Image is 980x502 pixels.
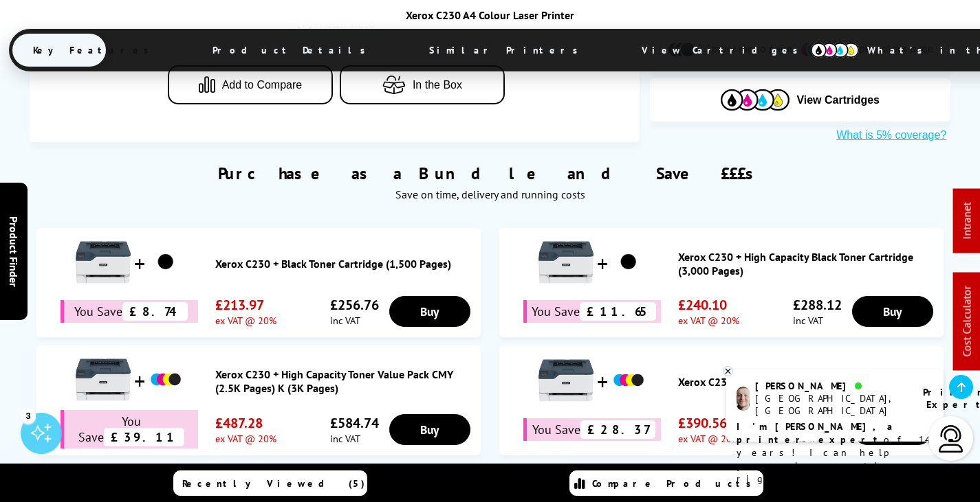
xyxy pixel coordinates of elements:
[76,235,131,290] img: Xerox C230 + Black Toner Cartridge (1,500 Pages)
[538,235,594,290] img: Xerox C230 + High Capacity Black Toner Cartridge (3,000 Pages)
[182,477,365,490] span: Recently Viewed (5)
[678,314,739,327] span: ex VAT @ 20%
[76,352,131,407] img: Xerox C230 + High Capacity Toner Value Pack CMY (2.5K Pages) K (3K Pages)
[330,432,379,445] span: inc VAT
[149,363,183,397] img: Xerox C230 + High Capacity Toner Value Pack CMY (2.5K Pages) K (3K Pages)
[621,32,831,68] span: View Cartridges
[330,314,379,327] span: inc VAT
[21,408,36,423] div: 3
[413,79,462,91] span: In the Box
[793,314,842,327] span: inc VAT
[592,477,759,490] span: Compare Products
[852,296,934,327] a: Buy
[611,245,646,279] img: Xerox C230 + High Capacity Black Toner Cartridge (3,000 Pages)
[796,94,880,106] span: View Cartridges
[30,142,951,208] div: Purchase as a Bundle and Save £££s
[678,432,739,445] span: ex VAT @ 20%
[960,203,974,240] a: Intranet
[168,65,333,104] button: Add to Compare
[215,296,276,314] span: £213.97
[678,375,937,389] a: Xerox C230 + Toner Value Pack CMYK (1,500 Pages)
[340,65,505,104] button: In the Box
[538,353,594,408] img: Xerox C230 + Toner Value Pack CMYK (1,500 Pages)
[215,367,474,395] a: Xerox C230 + High Capacity Toner Value Pack CMY (2.5K Pages) K (3K Pages)
[389,296,471,327] a: Buy
[330,296,379,314] span: £256.76
[960,286,974,357] a: Cost Calculator
[611,363,646,398] img: Xerox C230 + Toner Value Pack CMYK (1,500 Pages)
[192,34,393,67] span: Product Details
[737,420,933,486] p: of 14 years! I can help you choose the right product
[569,470,763,496] a: Compare Products
[104,428,184,446] span: £39.11
[737,387,750,411] img: ashley-livechat.png
[215,314,276,327] span: ex VAT @ 20%
[215,432,276,445] span: ex VAT @ 20%
[173,470,367,496] a: Recently Viewed (5)
[755,380,906,392] div: [PERSON_NAME]
[523,418,661,441] div: You Save
[660,89,940,111] button: View Cartridges
[678,250,937,277] a: Xerox C230 + High Capacity Black Toner Cartridge (3,000 Pages)
[409,34,606,67] span: Similar Printers
[678,414,739,432] span: £390.56
[215,414,276,432] span: £487.28
[389,414,471,445] a: Buy
[811,43,859,58] img: cmyk-icon.svg
[222,79,303,91] span: Add to Compare
[678,296,739,314] span: £240.10
[122,302,188,321] span: £8.74
[9,8,972,22] div: Xerox C230 A4 Colour Laser Printer
[61,410,198,448] div: You Save
[580,302,656,321] span: £11.65
[330,414,379,432] span: £584.74
[215,257,474,271] a: Xerox C230 + Black Toner Cartridge (1,500 Pages)
[737,420,897,446] b: I'm [PERSON_NAME], a printer expert
[47,187,934,201] div: Save on time, delivery and running costs
[12,34,177,67] span: Key Features
[61,300,198,323] div: You Save
[937,425,965,453] img: user-headset-light.svg
[149,245,183,279] img: Xerox C230 + Black Toner Cartridge (1,500 Pages)
[721,89,790,111] img: Cartridges
[755,392,906,417] div: [GEOGRAPHIC_DATA], [GEOGRAPHIC_DATA]
[832,128,950,142] button: What is 5% coverage?
[7,216,21,286] span: Product Finder
[580,420,655,439] span: £28.37
[793,296,842,314] span: £288.12
[523,300,661,323] div: You Save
